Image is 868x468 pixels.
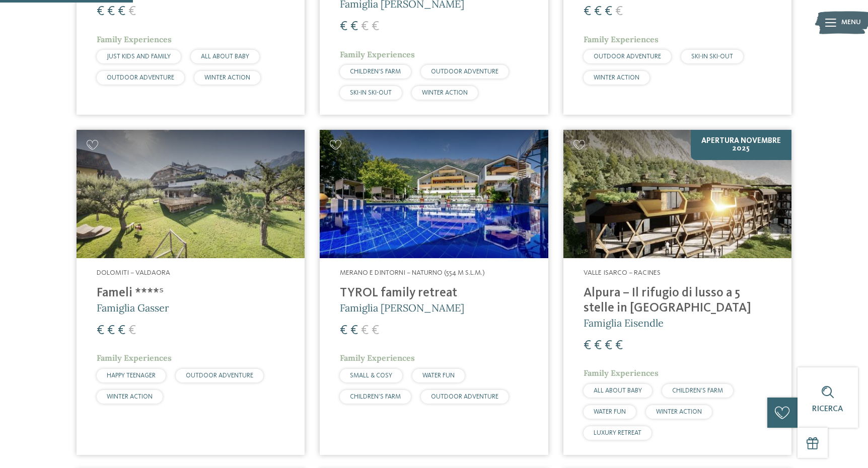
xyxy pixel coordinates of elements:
span: € [340,324,347,337]
img: Cercate un hotel per famiglie? Qui troverete solo i migliori! [77,130,305,258]
span: € [605,5,612,18]
span: Famiglia Eisendle [584,317,664,329]
span: € [128,324,136,337]
span: WINTER ACTION [656,409,702,415]
span: € [372,324,379,337]
span: WINTER ACTION [422,90,468,96]
span: OUTDOOR ADVENTURE [594,53,661,60]
span: Family Experiences [340,49,415,59]
span: WATER FUN [422,372,455,379]
span: ALL ABOUT BABY [201,53,249,60]
span: Merano e dintorni – Naturno (554 m s.l.m.) [340,269,485,276]
span: € [615,5,623,18]
span: OUTDOOR ADVENTURE [431,394,498,400]
span: WINTER ACTION [204,74,250,81]
span: € [340,20,347,33]
span: SMALL & COSY [350,372,392,379]
span: € [584,339,591,352]
h4: TYROL family retreat [340,286,528,301]
a: Cercate un hotel per famiglie? Qui troverete solo i migliori! Apertura novembre 2025 Valle Isarco... [563,130,791,454]
span: Ricerca [812,405,843,413]
span: CHILDREN’S FARM [350,394,401,400]
a: Cercate un hotel per famiglie? Qui troverete solo i migliori! Merano e dintorni – Naturno (554 m ... [320,130,548,454]
span: € [97,5,104,18]
span: WINTER ACTION [594,74,639,81]
span: LUXURY RETREAT [594,430,641,436]
span: CHILDREN’S FARM [350,68,401,75]
span: € [594,5,602,18]
span: Family Experiences [584,368,659,378]
a: Cercate un hotel per famiglie? Qui troverete solo i migliori! Dolomiti – Valdaora Fameli ****ˢ Fa... [77,130,305,454]
span: HAPPY TEENAGER [107,372,156,379]
span: € [107,324,115,337]
span: Family Experiences [97,34,172,44]
span: € [584,5,591,18]
span: Dolomiti – Valdaora [97,269,170,276]
span: € [594,339,602,352]
span: € [97,324,104,337]
span: OUTDOOR ADVENTURE [107,74,174,81]
span: € [605,339,612,352]
span: OUTDOOR ADVENTURE [186,372,253,379]
h4: Alpura – Il rifugio di lusso a 5 stelle in [GEOGRAPHIC_DATA] [584,286,771,316]
span: € [118,5,125,18]
span: WATER FUN [594,409,626,415]
span: WINTER ACTION [107,394,153,400]
span: Family Experiences [584,34,659,44]
span: SKI-IN SKI-OUT [691,53,733,60]
span: € [372,20,379,33]
span: € [107,5,115,18]
img: Familien Wellness Residence Tyrol **** [320,130,548,258]
span: SKI-IN SKI-OUT [350,90,392,96]
span: Family Experiences [97,353,172,363]
span: € [118,324,125,337]
span: Valle Isarco – Racines [584,269,661,276]
span: JUST KIDS AND FAMILY [107,53,171,60]
span: € [128,5,136,18]
span: Family Experiences [340,353,415,363]
img: Cercate un hotel per famiglie? Qui troverete solo i migliori! [563,130,791,258]
span: € [350,324,358,337]
span: Famiglia [PERSON_NAME] [340,301,464,314]
span: CHILDREN’S FARM [672,387,723,394]
span: OUTDOOR ADVENTURE [431,68,498,75]
span: Famiglia Gasser [97,301,169,314]
span: € [361,324,369,337]
span: ALL ABOUT BABY [594,387,642,394]
span: € [615,339,623,352]
span: € [361,20,369,33]
span: € [350,20,358,33]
